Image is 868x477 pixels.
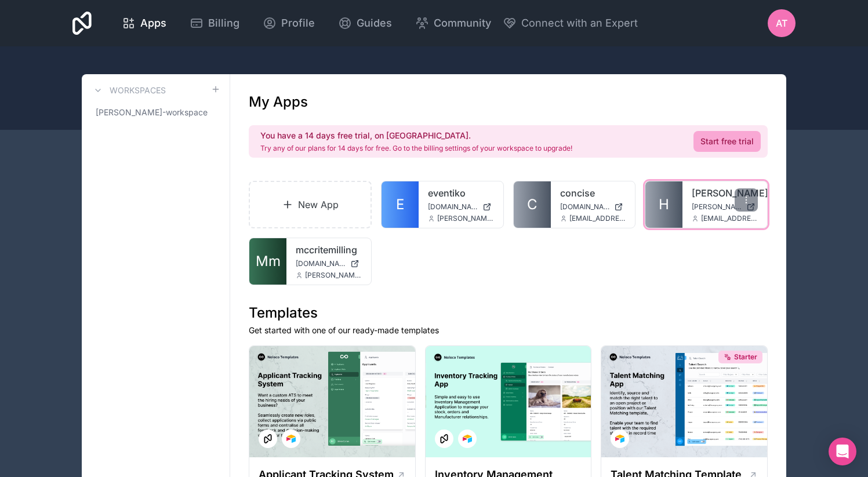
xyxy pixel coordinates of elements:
a: mccritemilling [296,243,362,257]
a: New App [249,181,372,228]
a: H [645,181,682,228]
a: E [382,181,419,228]
a: eventiko [428,186,494,200]
span: [PERSON_NAME][EMAIL_ADDRESS][DOMAIN_NAME] [305,271,362,280]
a: C [514,181,551,228]
a: [PERSON_NAME]-workspace [91,102,220,123]
p: Get started with one of our ready-made templates [249,325,768,336]
span: C [527,195,537,214]
span: Profile [281,15,315,31]
p: Try any of our plans for 14 days for free. Go to the billing settings of your workspace to upgrade! [260,144,572,153]
h1: My Apps [249,93,308,111]
span: [DOMAIN_NAME] [296,259,346,268]
span: Starter [734,352,757,362]
a: Apps [112,10,176,36]
span: Apps [140,15,166,31]
a: concise [560,186,626,200]
h3: Workspaces [110,85,166,96]
span: H [659,195,669,214]
a: [PERSON_NAME] [692,186,758,200]
h1: Templates [249,304,768,322]
span: Mm [256,252,281,271]
span: [PERSON_NAME][DOMAIN_NAME] [692,202,742,212]
a: [DOMAIN_NAME] [428,202,494,212]
span: AT [776,16,787,30]
a: Mm [249,238,286,285]
span: Community [434,15,491,31]
div: Open Intercom Messenger [829,438,856,465]
span: [DOMAIN_NAME] [428,202,478,212]
span: [PERSON_NAME]-workspace [96,107,208,118]
img: Airtable Logo [286,434,296,443]
button: Connect with an Expert [503,15,638,31]
img: Airtable Logo [615,434,624,443]
span: Billing [208,15,239,31]
span: E [396,195,404,214]
a: [DOMAIN_NAME] [560,202,626,212]
a: Workspaces [91,83,166,97]
a: [DOMAIN_NAME] [296,259,362,268]
span: Guides [357,15,392,31]
span: [EMAIL_ADDRESS][DOMAIN_NAME] [701,214,758,223]
span: [PERSON_NAME][EMAIL_ADDRESS][DOMAIN_NAME] [437,214,494,223]
a: Guides [329,10,401,36]
h2: You have a 14 days free trial, on [GEOGRAPHIC_DATA]. [260,130,572,141]
span: [EMAIL_ADDRESS][DOMAIN_NAME] [569,214,626,223]
a: Start free trial [693,131,761,152]
a: Billing [180,10,249,36]
span: [DOMAIN_NAME] [560,202,610,212]
a: [PERSON_NAME][DOMAIN_NAME] [692,202,758,212]
a: Profile [253,10,324,36]
span: Connect with an Expert [521,15,638,31]
img: Airtable Logo [463,434,472,443]
a: Community [406,10,500,36]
